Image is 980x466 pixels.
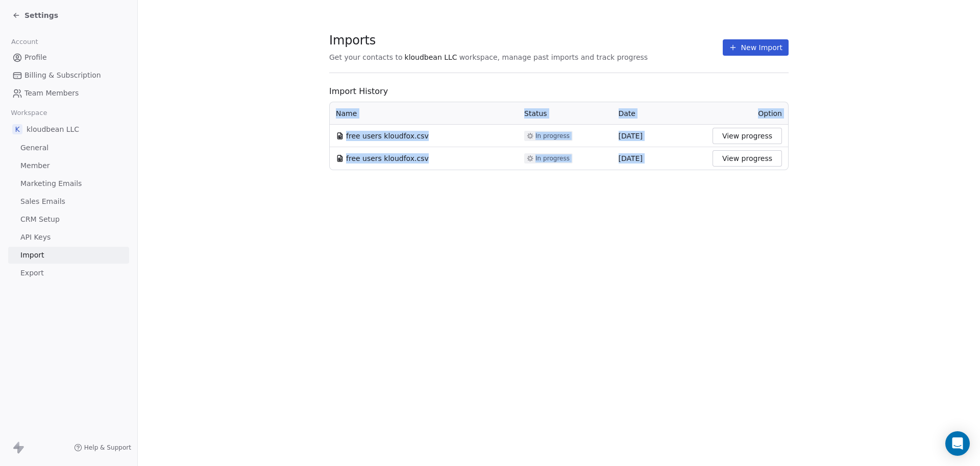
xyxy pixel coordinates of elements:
span: k [12,124,22,134]
span: Option [758,109,782,118]
span: CRM Setup [20,214,60,225]
a: CRM Setup [8,211,129,228]
span: In progress [535,132,570,140]
a: Member [8,157,129,174]
span: Date [619,109,635,118]
a: Import [8,247,129,264]
span: Sales Emails [20,196,65,207]
span: Marketing Emails [20,178,82,189]
div: [DATE] [619,131,701,141]
a: Export [8,265,129,282]
a: Sales Emails [8,193,129,210]
a: API Keys [8,229,129,246]
a: Settings [12,10,58,20]
span: workspace, manage past imports and track progress [459,52,648,62]
span: Status [524,109,547,118]
a: Team Members [8,85,129,102]
button: View progress [713,150,782,167]
span: Imports [329,33,648,48]
span: Import [20,250,44,261]
span: Account [7,34,42,50]
span: API Keys [20,232,51,243]
span: free users kloudfox.csv [346,131,429,141]
span: kloudbean LLC [27,124,79,134]
button: New Import [723,39,789,56]
span: kloudbean LLC [405,52,457,62]
span: Billing & Subscription [24,70,101,81]
a: General [8,139,129,156]
span: Import History [329,85,789,98]
span: General [20,143,48,153]
a: Help & Support [74,444,131,452]
span: Name [336,108,357,119]
span: Get your contacts to [329,52,403,62]
span: Settings [24,10,58,20]
span: In progress [535,154,570,162]
span: Help & Support [84,444,131,452]
a: Profile [8,49,129,66]
span: Export [20,268,44,278]
span: free users kloudfox.csv [346,153,429,164]
span: Team Members [24,88,79,99]
button: View progress [713,128,782,144]
div: [DATE] [619,153,701,164]
span: Workspace [7,105,52,121]
div: Open Intercom Messenger [945,431,970,456]
a: Billing & Subscription [8,67,129,84]
span: Profile [24,52,47,63]
a: Marketing Emails [8,175,129,192]
span: Member [20,160,50,171]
